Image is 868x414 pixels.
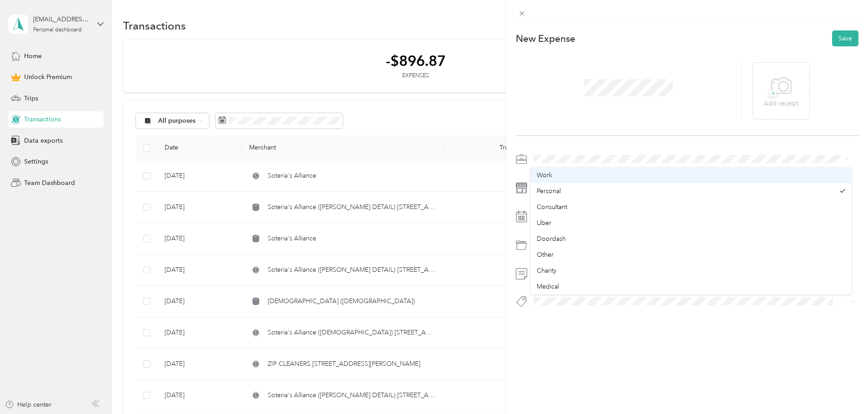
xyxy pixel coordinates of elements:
p: New Expense [516,32,575,45]
span: Personal [537,187,561,195]
button: Save [832,30,858,46]
span: Consultant [537,203,567,211]
span: + [769,90,776,97]
iframe: Everlance-gr Chat Button Frame [817,363,868,414]
span: Doordash [537,235,566,243]
span: Charity [537,267,557,274]
span: Other [537,251,554,259]
span: Work [537,171,552,179]
span: Uber [537,219,551,227]
span: Medical [537,283,559,290]
p: Add receipt [764,99,798,109]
